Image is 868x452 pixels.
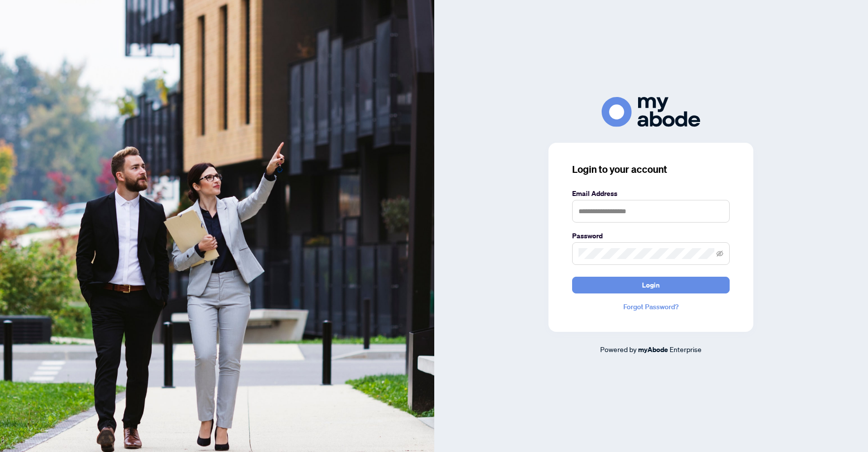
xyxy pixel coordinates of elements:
span: Enterprise [670,345,702,354]
span: Login [642,277,660,293]
button: Login [572,277,730,293]
img: ma-logo [602,97,700,127]
h3: Login to your account [572,162,730,176]
label: Password [572,230,730,241]
span: eye-invisible [716,250,723,257]
a: Forgot Password? [572,301,730,312]
label: Email Address [572,188,730,199]
span: Powered by [600,345,637,354]
a: myAbode [638,344,668,355]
